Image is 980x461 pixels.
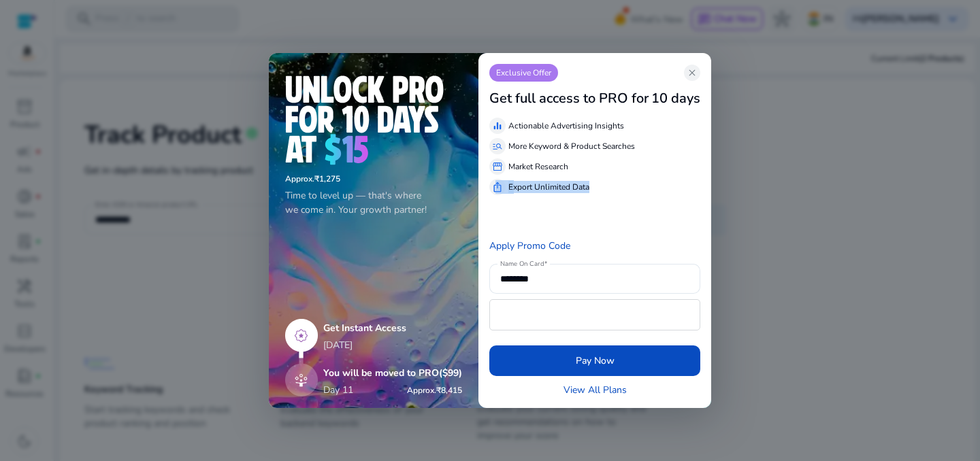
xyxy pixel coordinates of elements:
span: ($99) [439,366,462,379]
a: Apply Promo Code [489,239,570,252]
span: Pay Now [576,354,615,368]
p: Export Unlimited Data [508,181,589,193]
h6: ₹8,415 [407,386,462,395]
p: Actionable Advertising Insights [508,120,624,132]
h5: You will be moved to PRO [323,368,462,379]
h6: ₹1,275 [285,174,462,184]
h3: Get full access to PRO for [489,90,649,107]
span: equalizer [492,120,503,131]
span: manage_search [492,141,503,152]
p: Time to level up — that's where we come in. Your growth partner! [285,188,462,217]
span: Approx. [285,173,314,184]
p: More Keyword & Product Searches [508,140,635,152]
p: Day 11 [323,383,353,397]
p: Exclusive Offer [489,64,558,82]
iframe: Secure card payment input frame [497,301,693,328]
h3: 10 days [651,90,700,107]
mat-label: Name On Card [500,259,544,269]
h5: Get Instant Access [323,323,462,335]
span: close [687,67,698,78]
a: View All Plans [563,383,627,397]
p: Market Research [508,160,568,173]
span: storefront [492,161,503,172]
button: Pay Now [489,345,700,376]
span: Approx. [407,385,436,396]
span: ios_share [492,182,503,192]
p: [DATE] [323,338,462,352]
